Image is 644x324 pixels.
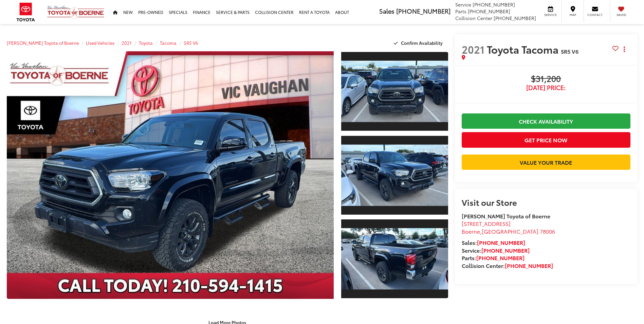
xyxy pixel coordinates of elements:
[505,262,553,269] a: [PHONE_NUMBER]
[7,51,334,299] a: Expand Photo 0
[86,40,114,46] a: Used Vehicles
[468,8,510,15] span: [PHONE_NUMBER]
[462,132,630,147] button: Get Price Now
[477,238,525,246] a: [PHONE_NUMBER]
[462,42,484,56] span: 2021
[462,198,630,206] h2: Visit our Store
[543,13,558,17] span: Service
[462,74,630,84] span: $31,200
[122,40,132,46] a: 2021
[160,40,177,46] a: Tacoma
[561,47,578,55] span: SR5 V6
[396,6,450,15] span: [PHONE_NUMBER]
[481,246,530,254] a: [PHONE_NUMBER]
[462,254,525,262] strong: Parts:
[565,13,580,17] span: Map
[455,8,466,15] span: Parts
[482,227,538,235] span: [GEOGRAPHIC_DATA]
[462,84,630,91] span: [DATE] Price:
[462,219,511,227] span: [STREET_ADDRESS]
[487,42,561,56] span: Toyota Tacoma
[462,227,555,235] span: ,
[340,144,449,206] img: 2021 Toyota Tacoma SR5 V6
[341,51,448,131] a: Expand Photo 1
[614,13,629,17] span: Saved
[462,238,525,246] strong: Sales:
[3,50,337,300] img: 2021 Toyota Tacoma SR5 V6
[455,1,471,8] span: Service
[379,6,394,15] span: Sales
[587,13,603,17] span: Contact
[473,1,515,8] span: [PHONE_NUMBER]
[624,47,625,52] span: dropdown dots
[47,5,105,19] img: Vic Vaughan Toyota of Boerne
[462,246,530,254] strong: Service:
[455,15,492,21] span: Collision Center
[462,212,550,220] strong: [PERSON_NAME] Toyota of Boerne
[494,15,536,21] span: [PHONE_NUMBER]
[341,135,448,215] a: Expand Photo 2
[139,40,153,46] a: Toyota
[476,254,525,262] a: [PHONE_NUMBER]
[462,113,630,129] a: Check Availability
[540,227,555,235] span: 78006
[7,40,79,46] a: [PERSON_NAME] Toyota of Boerne
[462,262,553,269] strong: Collision Center:
[184,40,198,46] a: SR5 V6
[462,227,480,235] span: Boerne
[401,40,443,46] span: Confirm Availability
[390,37,448,49] button: Confirm Availability
[340,228,449,290] img: 2021 Toyota Tacoma SR5 V6
[341,219,448,299] a: Expand Photo 3
[340,61,449,122] img: 2021 Toyota Tacoma SR5 V6
[462,155,630,170] a: Value Your Trade
[462,219,555,235] a: [STREET_ADDRESS] Boerne,[GEOGRAPHIC_DATA] 78006
[619,43,630,55] button: Actions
